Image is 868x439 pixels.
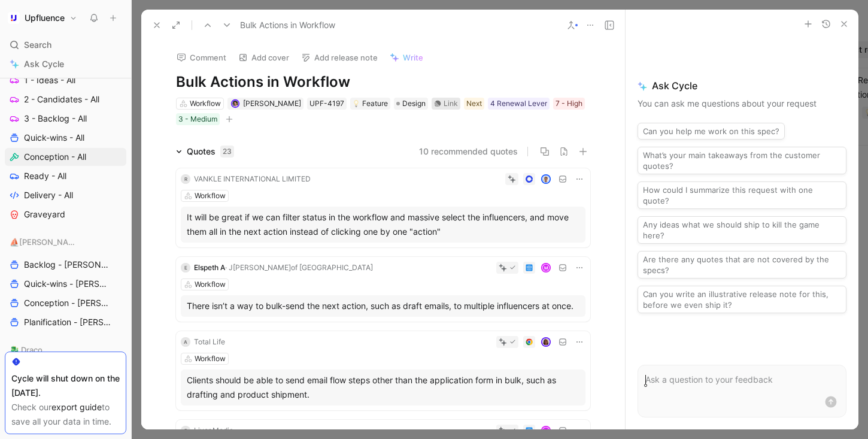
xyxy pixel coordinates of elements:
div: 💡Feature [350,98,390,110]
button: Can you write an illustrative release note for this, before we even ship it? [638,286,846,313]
div: Quotes23 [171,144,239,159]
div: Product - All1 - Ideas - All2 - Candidates - All3 - Backlog - AllQuick-wins - AllConception - All... [5,49,126,223]
span: Elspeth A [194,263,225,272]
span: · J[PERSON_NAME]of [GEOGRAPHIC_DATA] [225,263,373,272]
a: 2 - Candidates - All [5,90,126,108]
span: ⛵️[PERSON_NAME] [10,236,78,248]
div: 7 - High [556,98,582,110]
button: Any ideas what we should ship to kill the game here? [638,216,846,244]
div: Cycle will shut down on the [DATE]. [11,371,120,400]
button: Can you help me work on this spec? [638,123,785,140]
div: It will be great if we can filter status in the workflow and massive select the influencers, and ... [187,210,579,239]
div: A [181,337,190,347]
img: Upfluence [8,12,20,24]
span: Quick-wins - [PERSON_NAME] [24,278,113,290]
span: Delivery - All [24,189,73,201]
button: How could I summarize this request with one quote? [638,181,846,209]
span: Conception - [PERSON_NAME] [24,297,113,309]
a: Ready - All [5,167,126,185]
span: Search [24,38,51,52]
div: Workflow [195,278,226,290]
div: 🐉 DracoBacklog - DracoQuick-wins - DracoConception - DracoPlanification - Draco [5,341,126,439]
div: VANKLE INTERNATIONAL LIMITED [194,173,311,185]
div: B [181,426,190,435]
div: Workflow [195,353,226,365]
div: Link [444,98,458,110]
div: 23 [220,146,234,158]
div: Design [394,98,428,110]
img: avatar [232,100,238,107]
div: E [181,263,190,273]
button: Are there any quotes that are not covered by the specs? [638,251,846,278]
span: Design [402,98,426,110]
div: R [181,174,190,184]
div: ⛵️[PERSON_NAME] [5,233,126,251]
span: Ask Cycle [24,57,64,71]
button: Add cover [233,49,295,66]
span: Ask Cycle [638,78,846,93]
div: 4 Renewal Lever [490,98,547,110]
a: Quick-wins - All [5,129,126,147]
span: Planification - [PERSON_NAME] [24,316,113,328]
a: Graveyard [5,205,126,223]
a: 3 - Backlog - All [5,110,126,128]
a: 1 - Ideas - All [5,71,126,89]
a: Conception - All [5,148,126,166]
button: UpfluenceUpfluence [5,10,80,26]
a: Ask Cycle [5,55,126,73]
span: 3 - Backlog - All [24,113,87,125]
a: Conception - [PERSON_NAME] [5,294,126,312]
div: Total Life [194,336,225,348]
span: 2 - Candidates - All [24,93,99,105]
span: Graveyard [24,208,65,220]
a: export guide [51,402,102,412]
a: Backlog - [PERSON_NAME] [5,256,126,274]
p: You can ask me questions about your request [638,96,846,111]
div: Quotes [187,144,234,159]
div: Clients should be able to send email flow steps other than the application form in bulk, such as ... [187,373,579,402]
span: 🐉 Draco [10,344,43,356]
a: Planification - [PERSON_NAME] [5,313,126,331]
div: M [542,426,550,434]
span: Ready - All [24,170,66,182]
button: Comment [171,49,232,66]
span: [PERSON_NAME] [243,99,301,108]
div: UPF-4197 [309,98,344,110]
span: Quick-wins - All [24,132,84,144]
div: Next [466,98,482,110]
div: Feature [353,98,388,110]
div: There isn’t a way to bulk-send the next action, such as draft emails, to multiple influencers at ... [187,299,579,313]
div: Workflow [195,190,226,202]
div: 🐉 Draco [5,341,126,359]
div: Liver Medic [194,425,233,437]
a: Quick-wins - [PERSON_NAME] [5,275,126,293]
button: What’s your main takeaways from the customer quotes? [638,147,846,174]
span: Backlog - [PERSON_NAME] [24,259,112,271]
a: Delivery - All [5,186,126,204]
button: Write [384,49,429,66]
div: M [542,264,550,271]
img: avatar [542,338,550,346]
div: Search [5,36,126,54]
span: Bulk Actions in Workflow [240,18,335,32]
img: 💡 [353,100,360,107]
div: Check our to save all your data in time. [11,400,120,429]
span: 1 - Ideas - All [24,74,75,86]
span: Write [403,52,423,63]
img: avatar [542,175,550,183]
div: 3 - Medium [178,113,217,125]
button: 10 recommended quotes [419,144,518,159]
div: ⛵️[PERSON_NAME]Backlog - [PERSON_NAME]Quick-wins - [PERSON_NAME]Conception - [PERSON_NAME]Planifi... [5,233,126,331]
div: Workflow [190,98,221,110]
h1: Bulk Actions in Workflow [176,72,590,92]
span: Conception - All [24,151,86,163]
h1: Upfluence [25,13,65,23]
button: Add release note [296,49,383,66]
